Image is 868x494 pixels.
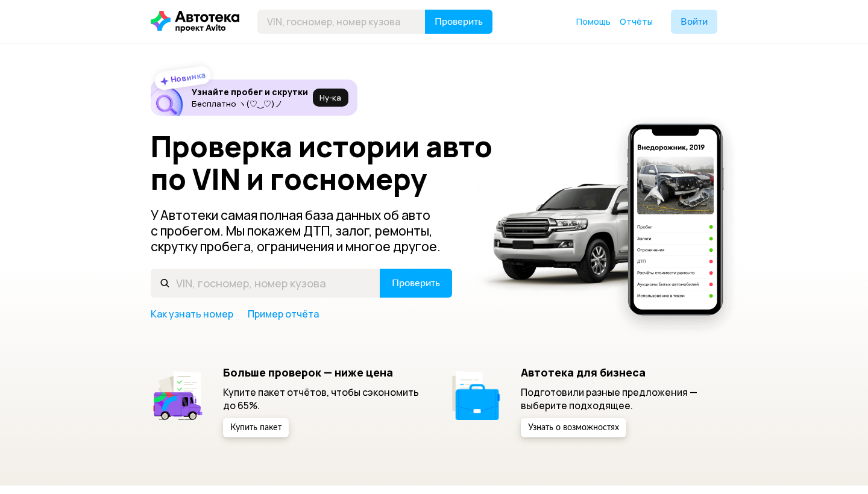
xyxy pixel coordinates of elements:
span: Помощь [576,16,611,27]
h5: Больше проверок — ниже цена [223,366,420,379]
p: Подготовили разные предложения — выберите подходящее. [521,386,718,412]
span: Купить пакет [230,424,281,432]
span: Узнать о возможностях [528,424,619,432]
a: Помощь [576,16,611,28]
span: Проверить [392,278,440,288]
span: Войти [681,17,708,27]
button: Узнать о возможностях [521,418,626,437]
button: Проверить [425,10,492,34]
button: Купить пакет [223,418,289,437]
span: Ну‑ка [319,93,341,102]
strong: Новинка [170,69,207,85]
h5: Автотека для бизнеса [521,366,718,379]
h1: Проверка истории авто по VIN и госномеру [151,130,511,195]
p: Купите пакет отчётов, чтобы сэкономить до 65%. [223,386,420,412]
p: Бесплатно ヽ(♡‿♡)ノ [192,99,308,108]
span: Отчёты [620,16,653,27]
button: Проверить [380,269,452,298]
h6: Узнайте пробег и скрутки [192,87,308,98]
a: Как узнать номер [151,307,233,320]
span: Проверить [435,17,483,27]
a: Отчёты [620,16,653,28]
input: VIN, госномер, номер кузова [257,10,426,34]
button: Войти [671,10,717,34]
a: Пример отчёта [248,307,319,320]
p: У Автотеки самая полная база данных об авто с пробегом. Мы покажем ДТП, залог, ремонты, скрутку п... [151,207,453,254]
input: VIN, госномер, номер кузова [151,269,380,298]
